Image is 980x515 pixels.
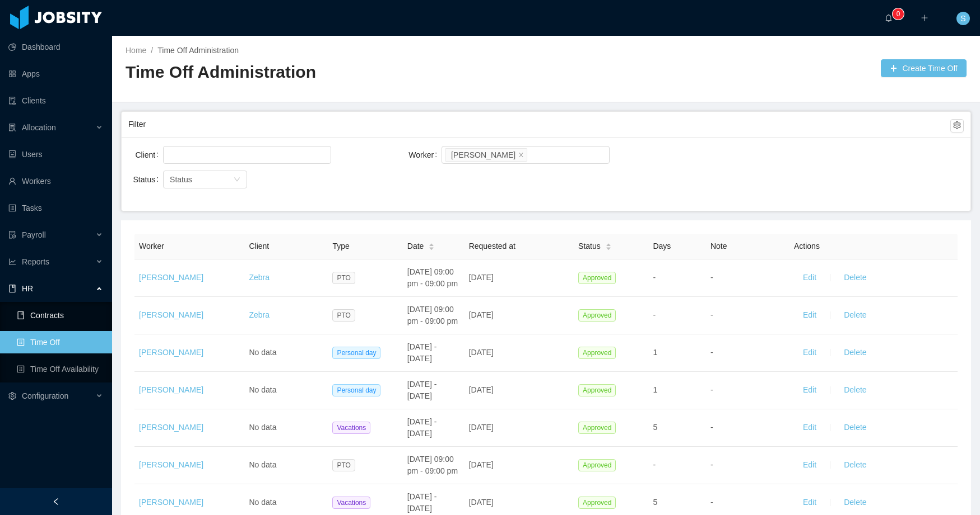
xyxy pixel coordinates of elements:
[332,347,380,359] span: Personal day
[653,310,656,319] span: -
[835,419,875,437] button: Delete
[22,123,56,132] span: Allocation
[710,348,713,357] span: -
[166,148,173,162] input: Client
[710,242,727,251] span: Note
[22,257,49,266] span: Reports
[22,230,46,239] span: Payroll
[170,175,192,184] span: Status
[407,380,437,400] span: [DATE] - [DATE]
[407,267,458,288] span: [DATE] 09:00 pm - 09:00 pm
[950,119,964,133] button: icon: setting
[794,419,825,437] button: Edit
[8,170,103,192] a: icon: userWorkers
[407,455,458,475] span: [DATE] 09:00 pm - 09:00 pm
[451,149,515,161] div: [PERSON_NAME]
[22,284,33,293] span: HR
[8,89,103,112] a: icon: auditClients
[578,459,616,471] span: Approved
[429,246,435,249] i: icon: caret-down
[332,242,349,251] span: Type
[428,242,435,249] div: Sort
[249,460,276,469] span: No data
[893,8,904,20] sup: 0
[139,310,203,319] a: [PERSON_NAME]
[653,498,657,507] span: 5
[794,344,825,362] button: Edit
[139,385,203,394] a: [PERSON_NAME]
[332,459,355,471] span: PTO
[469,423,494,432] span: [DATE]
[835,456,875,474] button: Delete
[710,310,713,319] span: -
[17,358,103,380] a: icon: profileTime Off Availability
[921,14,928,22] i: icon: plus
[249,498,276,507] span: No data
[835,269,875,287] button: Delete
[139,273,203,282] a: [PERSON_NAME]
[17,304,103,327] a: icon: bookContracts
[139,460,203,469] a: [PERSON_NAME]
[22,391,68,400] span: Configuration
[332,497,370,509] span: Vacations
[469,242,515,251] span: Requested at
[8,143,103,166] a: icon: robotUsers
[8,258,16,266] i: icon: line-chart
[530,148,536,162] input: Worker
[249,348,276,357] span: No data
[332,422,370,434] span: Vacations
[578,497,616,509] span: Approved
[332,272,355,284] span: PTO
[518,152,524,158] i: icon: close
[710,273,713,282] span: -
[139,423,203,432] a: [PERSON_NAME]
[135,150,163,159] label: Client
[17,331,103,353] a: icon: profileTime Off
[960,12,965,25] span: S
[128,114,950,135] div: Filter
[8,392,16,400] i: icon: setting
[139,242,164,251] span: Worker
[8,63,103,85] a: icon: appstoreApps
[835,344,875,362] button: Delete
[126,46,146,55] a: Home
[407,342,437,363] span: [DATE] - [DATE]
[578,347,616,359] span: Approved
[408,150,442,159] label: Worker
[429,242,435,245] i: icon: caret-up
[835,494,875,512] button: Delete
[597,152,603,158] i: icon: close-circle
[249,310,270,319] a: Zebra
[578,309,616,322] span: Approved
[469,498,494,507] span: [DATE]
[794,306,825,324] button: Edit
[332,384,380,396] span: Personal day
[653,273,656,282] span: -
[605,246,611,249] i: icon: caret-down
[234,176,240,184] i: icon: down
[710,460,713,469] span: -
[151,46,153,55] span: /
[8,124,16,131] i: icon: solution
[578,272,616,284] span: Approved
[835,306,875,324] button: Delete
[794,269,825,287] button: Edit
[578,422,616,434] span: Approved
[710,498,713,507] span: -
[249,385,276,394] span: No data
[407,492,437,513] span: [DATE] - [DATE]
[794,242,820,251] span: Actions
[133,175,164,184] label: Status
[139,348,203,357] a: [PERSON_NAME]
[407,417,437,438] span: [DATE] - [DATE]
[8,36,103,58] a: icon: pie-chartDashboard
[8,231,16,239] i: icon: file-protect
[445,148,527,162] li: Marcelo Wippel
[407,240,424,252] span: Date
[249,242,269,251] span: Client
[885,14,893,22] i: icon: bell
[881,59,967,77] button: icon: plusCreate Time Off
[469,385,494,394] span: [DATE]
[139,498,203,507] a: [PERSON_NAME]
[469,310,494,319] span: [DATE]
